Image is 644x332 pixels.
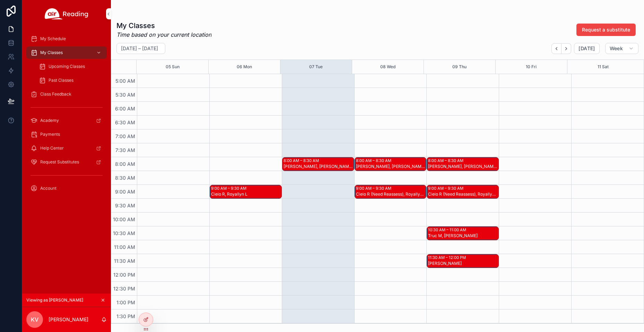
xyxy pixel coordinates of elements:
[26,128,107,141] a: Payments
[40,50,63,55] span: My Classes
[380,60,395,74] button: 08 Wed
[237,60,252,74] button: 06 Mon
[113,189,137,195] span: 9:00 AM
[40,36,66,42] span: My Schedule
[115,299,137,305] span: 1:00 PM
[26,46,107,59] a: My Classes
[112,244,137,250] span: 11:00 AM
[49,64,85,69] span: Upcoming Classes
[309,60,323,74] button: 07 Tue
[428,186,465,191] div: 9:00 AM – 9:30 AM
[562,43,571,54] button: Next
[49,316,88,323] p: [PERSON_NAME]
[114,92,137,98] span: 5:30 AM
[113,203,137,208] span: 9:30 AM
[112,272,137,278] span: 12:00 PM
[356,164,426,169] div: [PERSON_NAME], [PERSON_NAME], [PERSON_NAME]
[355,158,426,171] div: 8:00 AM – 8:30 AM[PERSON_NAME], [PERSON_NAME], [PERSON_NAME]
[45,8,88,19] img: App logo
[284,164,354,169] div: [PERSON_NAME], [PERSON_NAME], [PERSON_NAME]
[35,60,107,73] a: Upcoming Classes
[582,26,630,33] span: Request a substitute
[31,315,38,324] span: KV
[113,119,137,125] span: 6:30 AM
[22,28,111,204] div: scrollable content
[282,158,354,171] div: 8:00 AM – 8:30 AM[PERSON_NAME], [PERSON_NAME], [PERSON_NAME]
[26,88,107,100] a: Class Feedback
[40,118,59,123] span: Academy
[428,255,468,260] div: 11:30 AM – 12:00 PM
[114,147,137,153] span: 7:30 AM
[427,227,498,240] div: 10:30 AM – 11:00 AMTruc M, [PERSON_NAME]
[578,45,595,52] span: [DATE]
[427,254,498,268] div: 11:30 AM – 12:00 PM[PERSON_NAME]
[356,186,393,191] div: 9:00 AM – 9:30 AM
[551,43,562,54] button: Back
[428,158,465,163] div: 8:00 AM – 8:30 AM
[452,60,467,74] button: 09 Thu
[428,261,498,266] div: [PERSON_NAME]
[26,156,107,168] a: Request Substitutes
[111,216,137,222] span: 10:00 AM
[114,133,137,139] span: 7:00 AM
[26,142,107,154] a: Help Center
[355,185,426,198] div: 9:00 AM – 9:30 AMCielo R (Need Reassess), Royallyn L (Need Reassess)
[40,159,79,165] span: Request Substitutes
[112,258,137,264] span: 11:30 AM
[428,233,498,239] div: Truc M, [PERSON_NAME]
[116,30,211,39] em: Time based on your current location
[526,60,537,74] button: 10 Fri
[166,60,180,74] button: 05 Sun
[356,158,393,163] div: 8:00 AM – 8:30 AM
[113,106,137,111] span: 6:00 AM
[115,313,137,319] span: 1:30 PM
[210,185,281,198] div: 9:00 AM – 9:30 AMCielo R, Royallyn L
[40,91,71,97] span: Class Feedback
[113,175,137,181] span: 8:30 AM
[49,78,73,83] span: Past Classes
[576,24,636,36] button: Request a substitute
[211,191,281,197] div: Cielo R, Royallyn L
[40,186,56,191] span: Account
[40,132,60,137] span: Payments
[40,145,64,151] span: Help Center
[574,43,599,54] button: [DATE]
[26,33,107,45] a: My Schedule
[111,230,137,236] span: 10:30 AM
[605,43,638,54] button: Week
[35,74,107,87] a: Past Classes
[610,45,623,52] span: Week
[428,191,498,197] div: Cielo R (Need Reassess), Royallyn L (Need Reassess)
[116,21,211,30] h1: My Classes
[26,182,107,195] a: Account
[427,158,498,171] div: 8:00 AM – 8:30 AM[PERSON_NAME], [PERSON_NAME], [PERSON_NAME]
[112,286,137,291] span: 12:30 PM
[428,227,468,233] div: 10:30 AM – 11:00 AM
[427,185,498,198] div: 9:00 AM – 9:30 AMCielo R (Need Reassess), Royallyn L (Need Reassess)
[598,60,609,74] button: 11 Sat
[121,45,158,52] h2: [DATE] – [DATE]
[428,164,498,169] div: [PERSON_NAME], [PERSON_NAME], [PERSON_NAME]
[113,161,137,167] span: 8:00 AM
[356,191,426,197] div: Cielo R (Need Reassess), Royallyn L (Need Reassess)
[211,186,248,191] div: 9:00 AM – 9:30 AM
[26,114,107,127] a: Academy
[114,78,137,84] span: 5:00 AM
[284,158,321,163] div: 8:00 AM – 8:30 AM
[26,297,83,303] span: Viewing as [PERSON_NAME]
